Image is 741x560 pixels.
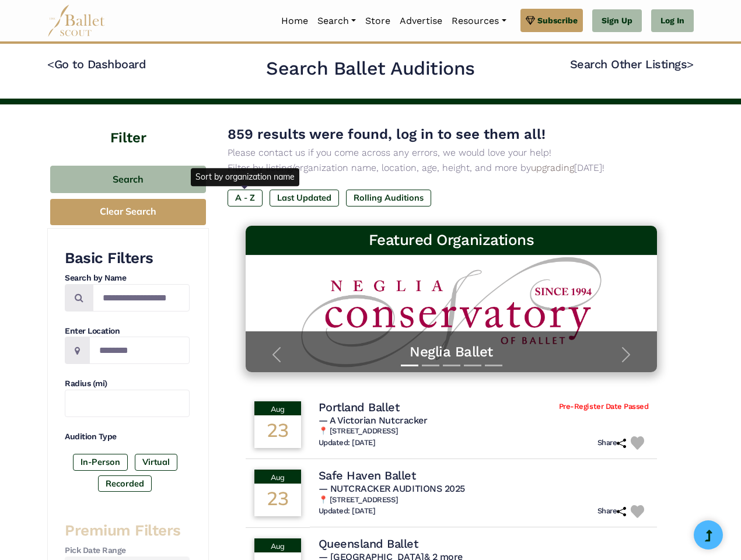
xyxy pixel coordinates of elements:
span: Subscribe [537,14,578,27]
img: gem.svg [526,14,535,27]
h4: Pick Date Range [65,545,190,556]
a: Neglia Ballet [257,343,646,361]
a: Home [277,9,313,33]
div: Sort by organization name [191,168,299,185]
a: Resources [447,9,511,33]
a: <Go to Dashboard [47,57,146,71]
a: upgrading [531,162,574,173]
label: Rolling Auditions [346,190,431,206]
h4: Enter Location [65,325,190,337]
div: Aug [254,401,301,415]
div: Aug [254,538,301,552]
input: Search by names... [93,284,190,311]
button: Slide 1 [401,359,418,372]
h3: Premium Filters [65,521,190,541]
h4: Search by Name [65,272,190,284]
button: Slide 5 [485,359,502,372]
label: Virtual [135,454,177,470]
div: 23 [254,484,301,516]
h4: Audition Type [65,431,190,443]
label: In-Person [73,454,128,470]
code: < [47,57,54,71]
h2: Search Ballet Auditions [266,57,475,81]
label: A - Z [228,190,263,206]
label: Last Updated [270,190,339,206]
a: Subscribe [520,9,583,32]
h6: Updated: [DATE] [319,506,376,516]
h4: Safe Haven Ballet [319,468,416,483]
span: — NUTCRACKER AUDITIONS 2025 [319,483,465,494]
p: Please contact us if you come across any errors, we would love your help! [228,145,675,160]
a: Sign Up [592,9,642,33]
span: 859 results were found, log in to see them all! [228,126,546,142]
a: Log In [651,9,694,33]
a: Store [361,9,395,33]
h6: Updated: [DATE] [319,438,376,448]
span: — A Victorian Nutcracker [319,415,427,426]
h3: Featured Organizations [255,230,648,250]
h6: 📍 [STREET_ADDRESS] [319,426,649,436]
h6: Share [597,506,627,516]
span: Pre-Register Date Passed [559,402,648,412]
h6: 📍 [STREET_ADDRESS] [319,495,649,505]
h4: Radius (mi) [65,378,190,390]
h4: Queensland Ballet [319,536,418,551]
a: Advertise [395,9,447,33]
input: Location [89,337,190,364]
a: Search Other Listings> [570,57,694,71]
a: Search [313,9,361,33]
button: Slide 3 [443,359,460,372]
h6: Share [597,438,627,448]
h4: Portland Ballet [319,400,400,415]
div: 23 [254,415,301,448]
p: Filter by listing/organization name, location, age, height, and more by [DATE]! [228,160,675,176]
button: Slide 2 [422,359,439,372]
button: Clear Search [50,199,206,225]
div: Aug [254,470,301,484]
h4: Filter [47,104,209,148]
h3: Basic Filters [65,249,190,268]
button: Slide 4 [464,359,481,372]
label: Recorded [98,475,152,492]
button: Search [50,166,206,193]
code: > [687,57,694,71]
